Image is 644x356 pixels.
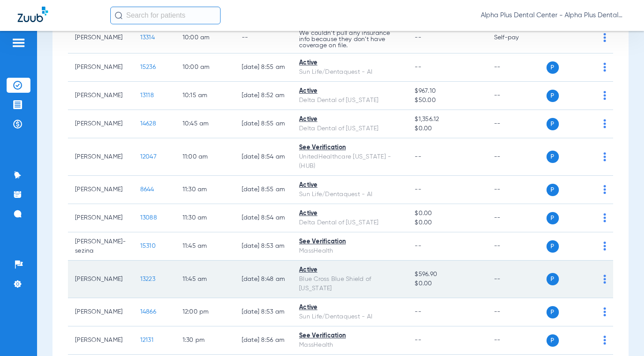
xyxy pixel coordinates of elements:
td: [DATE] 8:55 AM [235,53,292,82]
div: See Verification [299,331,401,341]
span: $967.10 [415,87,479,96]
td: -- [487,326,547,355]
td: [PERSON_NAME] [68,176,133,204]
td: -- [487,53,547,82]
td: [DATE] 8:56 AM [235,326,292,355]
td: -- [235,22,292,53]
td: 10:00 AM [176,53,235,82]
td: [PERSON_NAME] [68,82,133,110]
div: See Verification [299,237,401,246]
span: Alpha Plus Dental Center - Alpha Plus Dental [481,11,626,20]
span: -- [415,337,421,343]
td: [DATE] 8:54 AM [235,204,292,232]
img: group-dot-blue.svg [603,63,606,72]
span: P [547,334,559,347]
iframe: Chat Widget [600,314,644,356]
td: [PERSON_NAME] [68,261,133,298]
div: Active [299,209,401,218]
td: 11:30 AM [176,176,235,204]
span: $1,356.12 [415,115,479,124]
span: 13223 [140,276,155,282]
td: -- [487,110,547,138]
span: 12131 [140,337,154,343]
div: Sun Life/Dentaquest - AI [299,190,401,199]
td: [PERSON_NAME]-sezina [68,232,133,261]
span: 13088 [140,215,157,221]
div: See Verification [299,143,401,152]
span: P [547,306,559,318]
span: P [547,273,559,285]
span: -- [415,309,421,315]
img: group-dot-blue.svg [603,91,606,100]
td: 10:00 AM [176,22,235,53]
span: 8644 [140,186,154,193]
div: Active [299,115,401,124]
span: -- [415,34,421,41]
span: 12047 [140,154,157,160]
span: $50.00 [415,96,479,105]
span: $0.00 [415,279,479,288]
div: Sun Life/Dentaquest - AI [299,312,401,322]
div: Active [299,303,401,312]
img: group-dot-blue.svg [603,119,606,128]
img: group-dot-blue.svg [603,152,606,161]
span: P [547,240,559,253]
img: group-dot-blue.svg [603,33,606,42]
td: [DATE] 8:55 AM [235,176,292,204]
span: P [547,184,559,196]
span: P [547,151,559,163]
span: -- [415,186,421,193]
img: group-dot-blue.svg [603,213,606,222]
div: MassHealth [299,246,401,256]
td: 11:30 AM [176,204,235,232]
td: [PERSON_NAME] [68,326,133,355]
span: -- [415,243,421,249]
td: 1:30 PM [176,326,235,355]
span: $0.00 [415,209,479,218]
div: MassHealth [299,341,401,350]
td: -- [487,82,547,110]
div: Sun Life/Dentaquest - AI [299,68,401,77]
div: Active [299,58,401,68]
span: 15310 [140,243,156,249]
td: [DATE] 8:54 AM [235,138,292,176]
span: P [547,61,559,74]
td: -- [487,138,547,176]
span: P [547,90,559,102]
div: Blue Cross Blue Shield of [US_STATE] [299,275,401,293]
span: 13118 [140,92,154,98]
div: Delta Dental of [US_STATE] [299,218,401,227]
td: [DATE] 8:52 AM [235,82,292,110]
img: group-dot-blue.svg [603,242,606,250]
span: -- [415,154,421,160]
td: [PERSON_NAME] [68,204,133,232]
img: Zuub Logo [18,7,48,22]
td: -- [487,298,547,326]
td: [DATE] 8:53 AM [235,298,292,326]
span: 14628 [140,121,156,127]
td: Self-pay [487,22,547,53]
span: $0.00 [415,124,479,133]
span: 13314 [140,34,155,41]
td: 11:45 AM [176,232,235,261]
td: -- [487,176,547,204]
span: 14866 [140,309,156,315]
img: hamburger-icon [11,38,26,48]
img: group-dot-blue.svg [603,185,606,194]
img: Search Icon [115,11,123,19]
td: [DATE] 8:48 AM [235,261,292,298]
img: group-dot-blue.svg [603,307,606,316]
img: group-dot-blue.svg [603,275,606,284]
td: 11:45 AM [176,261,235,298]
td: 10:15 AM [176,82,235,110]
div: UnitedHealthcare [US_STATE] - (HUB) [299,152,401,171]
input: Search for patients [110,7,221,24]
td: [PERSON_NAME] [68,22,133,53]
p: We couldn’t pull any insurance info because they don’t have coverage on file. [299,30,401,49]
td: 11:00 AM [176,138,235,176]
td: 12:00 PM [176,298,235,326]
td: [PERSON_NAME] [68,110,133,138]
div: Delta Dental of [US_STATE] [299,124,401,133]
span: $596.90 [415,270,479,279]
